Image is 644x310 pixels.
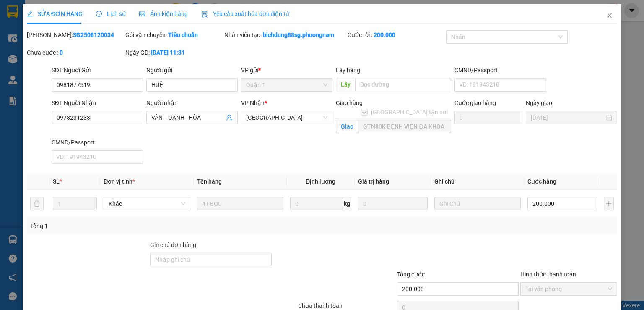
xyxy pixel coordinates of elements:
[355,78,451,91] input: Dọc đường
[30,221,249,231] div: Tổng: 1
[598,4,621,28] button: Close
[525,283,612,295] span: Tại văn phòng
[431,173,524,190] th: Ghi chú
[358,120,451,133] input: Giao tận nơi
[358,197,428,210] input: 0
[241,100,265,106] span: VP Nhận
[201,11,290,17] span: Yêu cầu xuất hóa đơn điện tử
[125,48,222,57] div: Ngày GD:
[27,48,124,57] div: Chưa cước :
[139,11,145,17] span: picture
[397,271,425,278] span: Tổng cước
[150,242,196,248] label: Ghi chú đơn hàng
[336,120,358,133] span: Giao
[454,66,546,75] div: CMND/Passport
[125,30,222,39] div: Gói vận chuyển:
[336,100,363,106] span: Giao hàng
[73,32,114,38] b: SG2508120034
[454,100,496,106] label: Cước giao hàng
[434,197,521,210] input: Ghi Chú
[197,178,222,185] span: Tên hàng
[150,253,272,266] input: Ghi chú đơn hàng
[27,11,33,17] span: edit
[60,49,63,56] b: 0
[226,114,233,121] span: user-add
[336,67,360,74] span: Lấy hàng
[27,11,83,17] span: SỬA ĐƠN HÀNG
[30,197,44,210] button: delete
[201,11,208,18] img: icon
[151,49,185,56] b: [DATE] 11:31
[520,271,576,278] label: Hình thức thanh toán
[263,32,334,38] b: bichdung88sg.phuongnam
[246,79,327,91] span: Quận 1
[306,178,335,185] span: Định lượng
[52,138,143,147] div: CMND/Passport
[224,30,346,39] div: Nhân viên tạo:
[52,66,143,75] div: SĐT Người Gửi
[531,113,605,122] input: Ngày giao
[246,111,327,124] span: Ninh Hòa
[52,98,143,108] div: SĐT Người Nhận
[146,66,238,75] div: Người gửi
[109,197,185,210] span: Khác
[368,108,451,117] span: [GEOGRAPHIC_DATA] tận nơi
[104,178,135,185] span: Đơn vị tính
[358,178,389,185] span: Giá trị hàng
[53,178,60,185] span: SL
[96,11,102,17] span: clock-circle
[241,66,332,75] div: VP gửi
[374,32,395,38] b: 200.000
[604,197,614,210] button: plus
[454,111,522,124] input: Cước giao hàng
[527,178,556,185] span: Cước hàng
[139,11,188,17] span: Ảnh kiện hàng
[348,30,444,39] div: Cước rồi :
[343,197,351,210] span: kg
[606,12,613,19] span: close
[96,11,126,17] span: Lịch sử
[197,197,283,210] input: VD: Bàn, Ghế
[336,78,355,91] span: Lấy
[526,100,552,106] label: Ngày giao
[146,98,238,108] div: Người nhận
[168,32,198,38] b: Tiêu chuẩn
[27,30,124,39] div: [PERSON_NAME]:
